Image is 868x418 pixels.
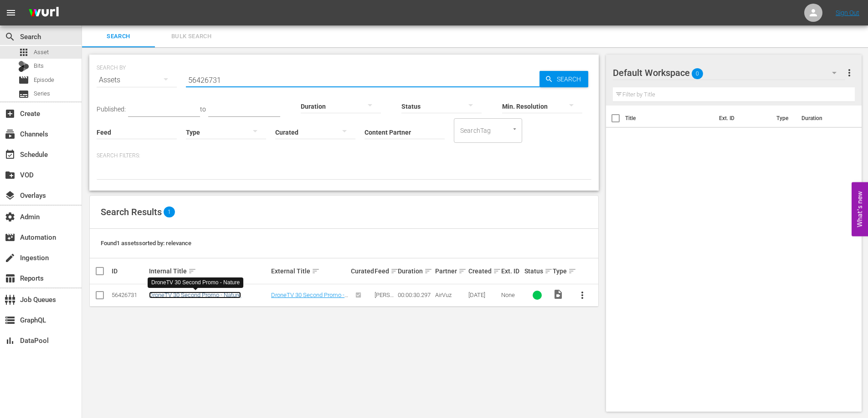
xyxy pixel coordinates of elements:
span: Bits [34,61,44,71]
span: Bulk Search [160,31,222,42]
span: Series [18,89,29,100]
th: Ext. ID [714,106,771,131]
button: Open Feedback Widget [852,182,868,236]
span: Episode [18,75,29,86]
a: DroneTV 30 Second Promo - Nature [149,292,241,298]
div: Created [468,266,498,277]
button: more_vert [844,62,855,84]
span: 0 [692,64,703,83]
div: Partner [435,266,465,277]
div: Bits [18,61,29,72]
span: Ingestion [5,252,15,263]
th: Type [771,106,796,131]
div: Ext. ID [501,267,522,275]
th: Duration [796,106,851,131]
div: None [501,292,522,298]
span: Asset [18,47,29,58]
span: Search [553,71,588,87]
span: Search Results [101,206,162,217]
div: 00:00:30.297 [398,292,432,298]
span: 1 [164,206,175,217]
div: Internal Title [149,266,268,277]
span: sort [312,267,320,275]
span: to [200,106,206,113]
span: sort [390,267,399,275]
div: Duration [398,266,432,277]
div: Assets [97,67,177,93]
span: sort [424,267,432,275]
div: External Title [271,266,348,277]
span: AirVuz [435,292,452,298]
span: sort [544,267,553,275]
span: GraphQL [5,315,15,326]
button: Search [539,71,588,87]
th: Title [625,106,714,131]
span: Video [553,289,564,300]
span: Automation [5,232,15,243]
span: Episode [34,76,54,85]
span: DataPool [5,335,15,346]
span: Job Queues [5,294,15,305]
img: ans4CAIJ8jUAAAAAAAAAAAAAAAAAAAAAAAAgQb4GAAAAAAAAAAAAAAAAAAAAAAAAJMjXAAAAAAAAAAAAAAAAAAAAAAAAgAT5G... [22,2,66,24]
p: Search Filters: [97,152,591,160]
span: Found 1 assets sorted by: relevance [101,240,191,247]
div: Curated [351,267,371,275]
a: DroneTV 30 Second Promo - Nature [271,292,348,305]
button: more_vert [571,284,593,306]
span: sort [458,267,467,275]
div: Type [553,266,569,277]
span: Admin [5,212,15,222]
div: [DATE] [468,292,498,298]
a: Sign Out [836,9,859,16]
div: Feed [375,266,395,277]
span: menu [5,7,16,18]
div: DroneTV 30 Second Promo - Nature [151,279,240,287]
span: Create [5,108,15,119]
span: VOD [5,170,15,181]
span: Overlays [5,190,15,201]
span: more_vert [577,290,588,301]
span: Series [34,89,50,98]
span: Search [5,31,15,42]
span: Schedule [5,149,15,160]
span: Channels [5,129,15,140]
div: Default Workspace [613,60,845,86]
div: ID [112,267,146,275]
div: Status [524,266,550,277]
button: Open [510,125,519,133]
span: sort [188,267,196,275]
span: Asset [34,48,49,57]
span: sort [493,267,501,275]
span: sort [568,267,576,275]
span: Search [87,31,149,42]
span: [PERSON_NAME] - AirVuz / DroneTV [375,292,395,332]
span: Published: [97,106,126,113]
span: Reports [5,273,15,284]
span: more_vert [844,67,855,78]
div: 56426731 [112,292,146,298]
